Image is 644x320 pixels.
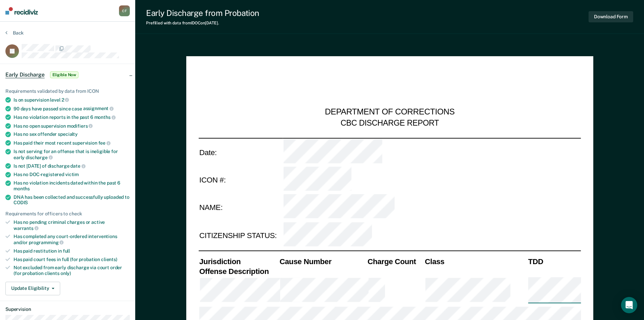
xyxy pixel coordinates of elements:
div: DNA has been collected and successfully uploaded to [14,194,130,206]
span: discharge [26,155,53,160]
div: Requirements for officers to check [5,211,130,217]
div: Open Intercom Messenger [621,297,637,313]
span: assignment [83,106,114,111]
div: Requirements validated by data from ICON [5,88,130,94]
span: fee [98,140,111,146]
th: Offense Description [198,266,279,276]
div: Is not serving for an offense that is ineligible for early [14,149,130,160]
img: Recidiviz [5,7,38,15]
td: NAME: [198,194,283,221]
span: only) [61,271,71,276]
div: Has no violation incidents dated within the past 6 [14,180,130,192]
div: Has no violation reports in the past 6 [14,114,130,120]
button: Download Form [589,11,633,22]
div: DEPARTMENT OF CORRECTIONS [325,107,455,118]
div: Is not [DATE] of discharge [14,163,130,169]
button: Update Eligibility [5,282,60,295]
div: Has paid their most recent supervision [14,140,130,146]
div: Has completed any court-ordered interventions and/or [14,234,130,245]
span: Early Discharge [5,71,45,78]
div: C F [119,5,130,16]
div: Not excluded from early discharge via court order (for probation clients [14,265,130,276]
th: Cause Number [279,257,366,266]
span: 2 [62,97,69,103]
div: Is on supervision level [14,97,130,103]
th: Jurisdiction [198,257,279,266]
span: modifiers [67,123,93,129]
span: Eligible Now [50,71,79,78]
span: clients) [101,257,117,262]
div: Has no DOC-registered [14,172,130,177]
div: Has no sex offender [14,131,130,137]
div: Prefilled with data from IDOC on [DATE] . [146,21,259,25]
td: ICON #: [198,166,283,194]
div: Has paid restitution in [14,248,130,254]
div: Early Discharge from Probation [146,8,259,18]
span: months [14,186,30,191]
div: CBC DISCHARGE REPORT [340,118,439,128]
td: CITIZENSHIP STATUS: [198,221,283,249]
button: Back [5,30,24,36]
span: programming [29,240,64,245]
button: CF [119,5,130,16]
dt: Supervision [5,306,130,312]
div: Has no open supervision [14,123,130,129]
th: Charge Count [367,257,424,266]
div: Has no pending criminal charges or active [14,219,130,231]
span: victim [65,172,79,177]
span: date [70,163,85,169]
span: specialty [58,131,78,137]
td: Date: [198,138,283,166]
div: Has paid court fees in full (for probation [14,257,130,262]
span: CODIS [14,200,28,205]
div: 90 days have passed since case [14,106,130,112]
span: full [63,248,70,254]
th: Class [424,257,527,266]
span: months [94,114,116,120]
span: warrants [14,226,39,231]
th: TDD [527,257,581,266]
